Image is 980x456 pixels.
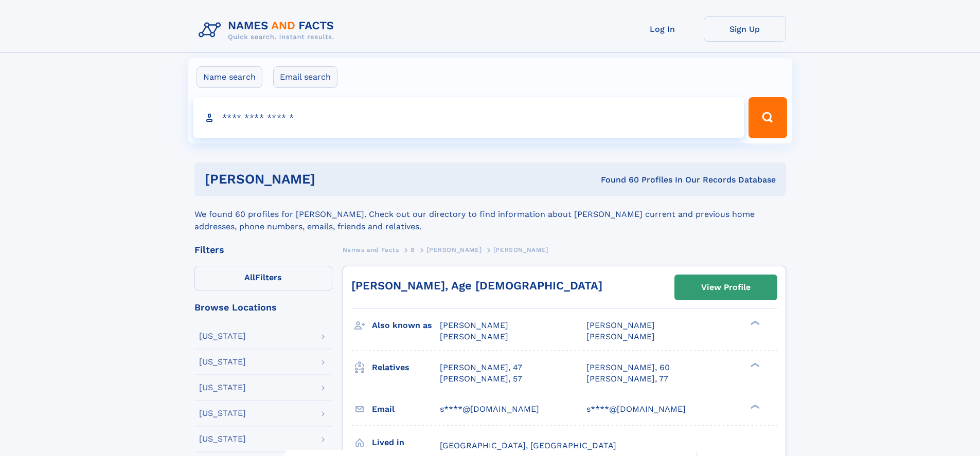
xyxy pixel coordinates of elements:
[704,16,786,42] a: Sign Up
[372,359,440,376] h3: Relatives
[372,434,440,451] h3: Lived in
[440,332,508,341] span: [PERSON_NAME]
[586,373,668,385] a: [PERSON_NAME], 77
[586,320,655,330] span: [PERSON_NAME]
[426,243,482,256] a: [PERSON_NAME]
[440,373,522,385] a: [PERSON_NAME], 57
[586,332,655,341] span: [PERSON_NAME]
[372,400,440,418] h3: Email
[199,332,246,340] div: [US_STATE]
[194,266,332,290] label: Filters
[197,66,262,88] label: Name search
[199,358,246,366] div: [US_STATE]
[411,243,415,256] a: B
[621,16,704,42] a: Log In
[701,276,751,299] div: View Profile
[273,66,337,88] label: Email search
[194,16,343,44] img: Logo Names and Facts
[194,245,332,254] div: Filters
[343,243,399,256] a: Names and Facts
[748,403,760,410] div: ❯
[493,246,548,253] span: [PERSON_NAME]
[244,272,255,282] span: All
[440,362,522,373] a: [PERSON_NAME], 47
[205,173,458,186] h1: [PERSON_NAME]
[440,320,508,330] span: [PERSON_NAME]
[193,97,744,138] input: search input
[586,362,670,373] a: [PERSON_NAME], 60
[411,246,415,253] span: B
[194,196,786,233] div: We found 60 profiles for [PERSON_NAME]. Check out our directory to find information about [PERSON...
[749,97,787,138] button: Search Button
[372,317,440,334] h3: Also known as
[351,279,602,292] a: [PERSON_NAME], Age [DEMOGRAPHIC_DATA]
[194,303,332,312] div: Browse Locations
[675,275,777,300] a: View Profile
[426,246,482,253] span: [PERSON_NAME]
[748,361,760,368] div: ❯
[458,174,776,186] div: Found 60 Profiles In Our Records Database
[199,384,246,392] div: [US_STATE]
[748,320,760,326] div: ❯
[199,435,246,443] div: [US_STATE]
[199,409,246,417] div: [US_STATE]
[440,441,616,450] span: [GEOGRAPHIC_DATA], [GEOGRAPHIC_DATA]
